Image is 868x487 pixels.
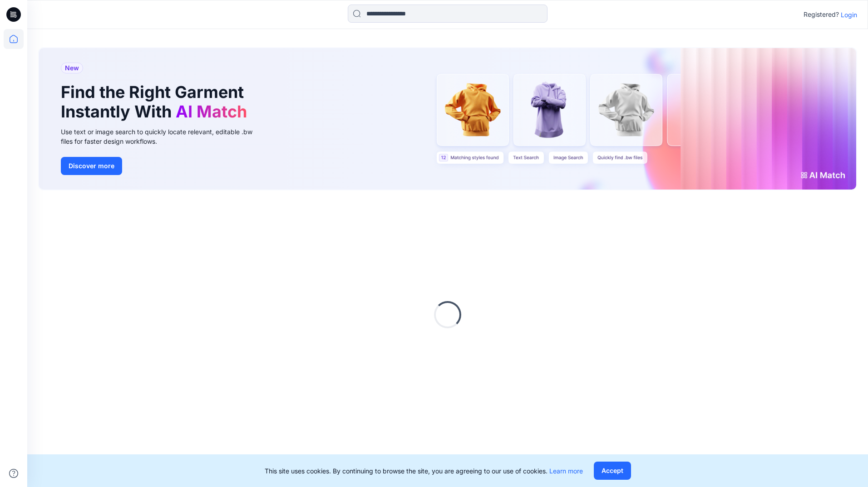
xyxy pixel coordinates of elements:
h1: Find the Right Garment Instantly With [61,83,252,122]
button: Accept [594,462,631,480]
p: Registered? [804,9,839,20]
a: Learn more [549,467,583,475]
p: Login [841,10,857,19]
span: AI Match [176,102,247,122]
button: Discover more [61,157,122,175]
span: New [65,63,79,73]
p: This site uses cookies. By continuing to browse the site, you are agreeing to our use of cookies. [265,466,583,476]
div: Use text or image search to quickly locate relevant, editable .bw files for faster design workflows. [61,127,265,146]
